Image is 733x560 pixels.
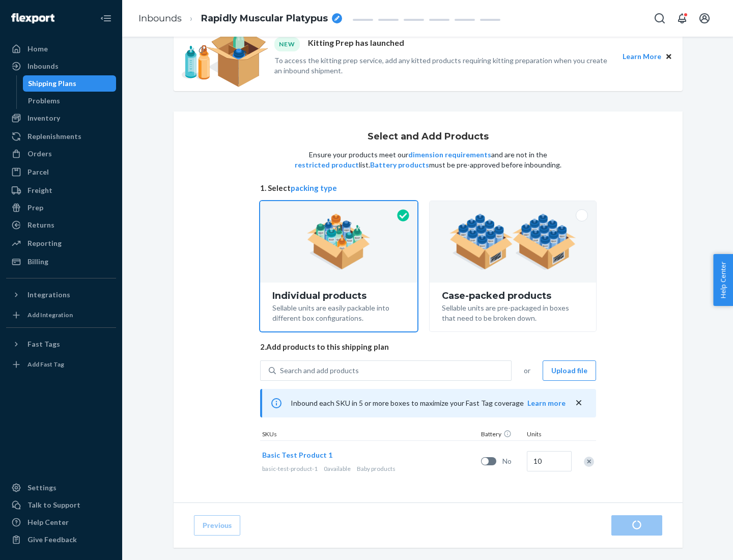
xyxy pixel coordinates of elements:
img: Flexport logo [11,13,54,23]
button: close [574,398,584,408]
div: Fast Tags [27,339,60,349]
button: Open account menu [694,8,715,29]
ol: breadcrumbs [130,4,350,34]
button: dimension requirements [408,150,491,160]
div: Prep [27,203,43,213]
div: NEW [274,37,300,51]
span: or [524,366,530,376]
p: To access the kitting prep service, add any kitted products requiring kitting preparation when yo... [274,55,613,76]
a: Help Center [6,514,116,530]
div: Inventory [27,113,60,123]
div: Integrations [27,290,70,300]
a: Inbounds [138,13,182,24]
h1: Select and Add Products [368,132,489,142]
a: Home [6,41,116,57]
span: No [502,456,523,466]
button: packing type [291,183,337,193]
div: Remove Item [584,457,594,467]
button: Help Center [713,254,733,306]
button: Open Search Box [650,8,670,29]
span: Rapidly Muscular Platypus [201,12,328,25]
a: Billing [6,254,116,270]
div: Orders [27,149,52,159]
div: Help Center [27,517,69,527]
a: Parcel [6,164,116,180]
a: Reporting [6,235,116,251]
div: Parcel [27,167,49,177]
div: Inbounds [27,61,59,71]
span: 1. Select [260,183,596,193]
span: Basic Test Product 1 [262,451,332,459]
div: Individual products [272,291,405,301]
div: Billing [27,257,48,267]
button: Fast Tags [6,336,116,352]
div: Add Integration [27,311,73,319]
span: 2. Add products to this shipping plan [260,342,596,352]
a: Problems [23,93,117,109]
div: Talk to Support [27,500,80,510]
div: Shipping Plans [28,78,76,89]
div: Battery [479,430,525,440]
a: Add Integration [6,307,116,323]
div: Reporting [27,238,62,248]
button: Open notifications [672,8,692,29]
a: Add Fast Tag [6,356,116,373]
div: Baby products [262,464,477,473]
a: Replenishments [6,128,116,145]
div: Add Fast Tag [27,360,64,369]
button: Close Navigation [96,8,116,29]
div: Settings [27,483,57,493]
input: Quantity [527,451,572,471]
button: Previous [194,515,240,536]
button: Learn More [623,51,661,62]
div: Returns [27,220,54,230]
div: Sellable units are pre-packaged in boxes that need to be broken down. [442,301,584,323]
div: Search and add products [280,366,359,376]
a: Inbounds [6,58,116,74]
span: basic-test-product-1 [262,465,318,472]
button: Battery products [370,160,429,170]
button: Basic Test Product 1 [262,450,332,460]
p: Ensure your products meet our and are not in the list. must be pre-approved before inbounding. [294,150,562,170]
div: Give Feedback [27,535,77,545]
div: Units [525,430,571,440]
img: case-pack.59cecea509d18c883b923b81aeac6d0b.png [449,214,576,270]
a: Shipping Plans [23,75,117,92]
a: Returns [6,217,116,233]
a: Prep [6,200,116,216]
div: Freight [27,185,52,195]
a: Freight [6,182,116,199]
button: Upload file [543,360,596,381]
p: Kitting Prep has launched [308,37,404,51]
button: Learn more [527,398,566,408]
a: Talk to Support [6,497,116,513]
button: Integrations [6,287,116,303]
button: Close [663,51,674,62]
div: Case-packed products [442,291,584,301]
div: Inbound each SKU in 5 or more boxes to maximize your Fast Tag coverage [260,389,596,417]
div: Problems [28,96,60,106]
button: restricted product [295,160,359,170]
div: Sellable units are easily packable into different box configurations. [272,301,405,323]
img: individual-pack.facf35554cb0f1810c75b2bd6df2d64e.png [307,214,371,270]
a: Settings [6,480,116,496]
a: Orders [6,146,116,162]
div: Replenishments [27,131,81,142]
span: 0 available [324,465,351,472]
button: Give Feedback [6,531,116,548]
div: Home [27,44,48,54]
a: Inventory [6,110,116,126]
div: SKUs [260,430,479,440]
